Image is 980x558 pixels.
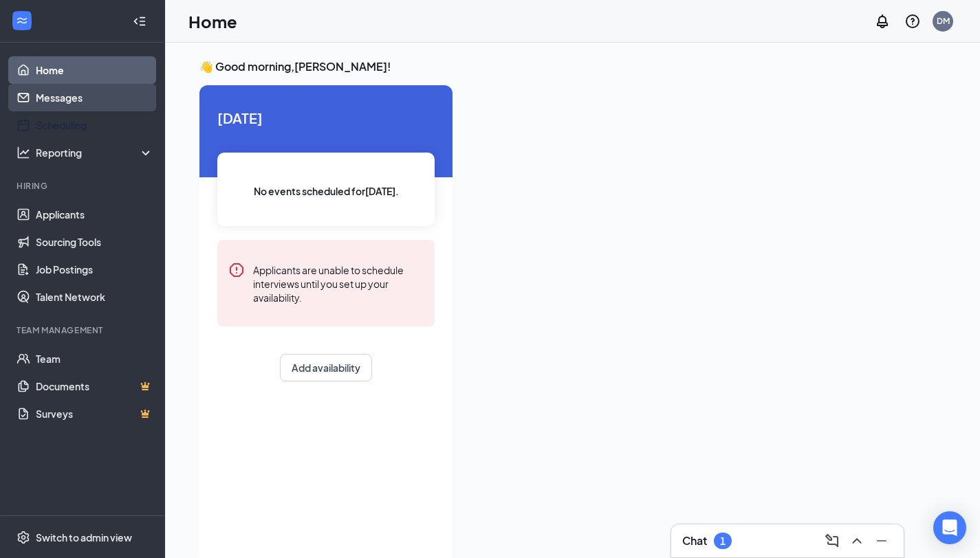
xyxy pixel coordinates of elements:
[280,354,372,381] button: Add availability
[228,262,245,278] svg: Error
[36,84,153,111] a: Messages
[253,262,424,304] div: Applicants are unable to schedule interviews until you set up your availability.
[36,201,153,228] a: Applicants
[36,400,153,427] a: SurveysCrown
[17,531,30,544] svg: Settings
[36,345,153,372] a: Team
[36,146,154,159] div: Reporting
[720,535,726,547] div: 1
[254,183,399,199] span: No events scheduled for [DATE] .
[17,324,151,336] div: Team Management
[849,533,865,549] svg: ChevronUp
[217,107,435,129] span: [DATE]
[821,530,843,552] button: ComposeMessage
[824,533,840,549] svg: ComposeMessage
[682,533,707,548] h3: Chat
[846,530,868,552] button: ChevronUp
[933,511,966,544] div: Open Intercom Messenger
[36,56,153,84] a: Home
[36,228,153,256] a: Sourcing Tools
[17,180,151,192] div: Hiring
[188,10,237,33] h1: Home
[36,283,153,311] a: Talent Network
[36,531,132,544] div: Switch to admin view
[937,15,950,27] div: DM
[15,14,29,27] svg: WorkstreamLogo
[17,146,30,159] svg: Analysis
[874,13,891,30] svg: Notifications
[871,530,893,552] button: Minimize
[36,256,153,283] a: Job Postings
[36,111,153,139] a: Scheduling
[133,14,146,28] svg: Collapse
[36,372,153,400] a: DocumentsCrown
[873,533,890,549] svg: Minimize
[904,13,921,30] svg: QuestionInfo
[199,59,946,74] h3: 👋 Good morning, [PERSON_NAME] !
